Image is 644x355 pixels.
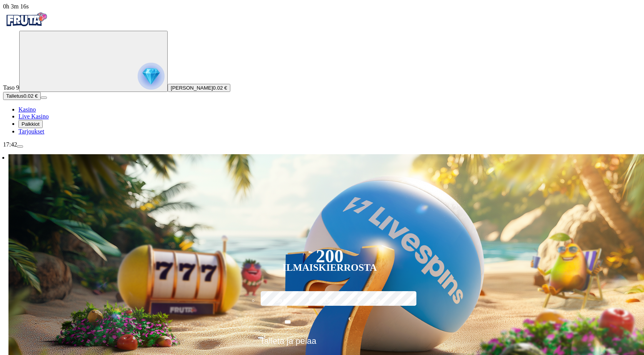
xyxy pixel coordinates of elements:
button: Talleta ja pelaa [258,336,402,352]
span: 0.02 € [23,93,38,99]
span: Live Kasino [18,113,49,120]
span: Palkkiot [22,121,40,127]
span: user session time [3,3,29,10]
button: Talletusplus icon0.02 € [3,92,41,100]
span: Tarjoukset [18,128,44,135]
a: Fruta [3,24,49,30]
nav: Primary [3,10,641,135]
a: gift-inverted iconTarjoukset [18,128,44,135]
span: Taso 9 [3,84,19,91]
button: menu [17,145,23,148]
span: [PERSON_NAME] [171,85,213,91]
div: 200 [316,252,343,261]
a: poker-chip iconLive Kasino [18,113,49,120]
span: € [264,334,266,338]
label: 250 € [356,290,401,312]
label: 50 € [259,290,304,312]
span: 0.02 € [213,85,227,91]
label: 150 € [307,290,352,312]
button: [PERSON_NAME]0.02 € [168,84,230,92]
img: Fruta [3,10,49,29]
a: diamond iconKasino [18,106,36,113]
button: reward progress [19,31,168,92]
span: € [349,315,351,323]
span: Talleta ja pelaa [260,336,316,352]
span: 17:42 [3,141,17,148]
span: Kasino [18,106,36,113]
span: Talletus [6,93,23,99]
div: Ilmaiskierrosta [283,263,377,272]
button: menu [41,97,47,99]
img: reward progress [138,63,165,90]
button: reward iconPalkkiot [18,120,43,128]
